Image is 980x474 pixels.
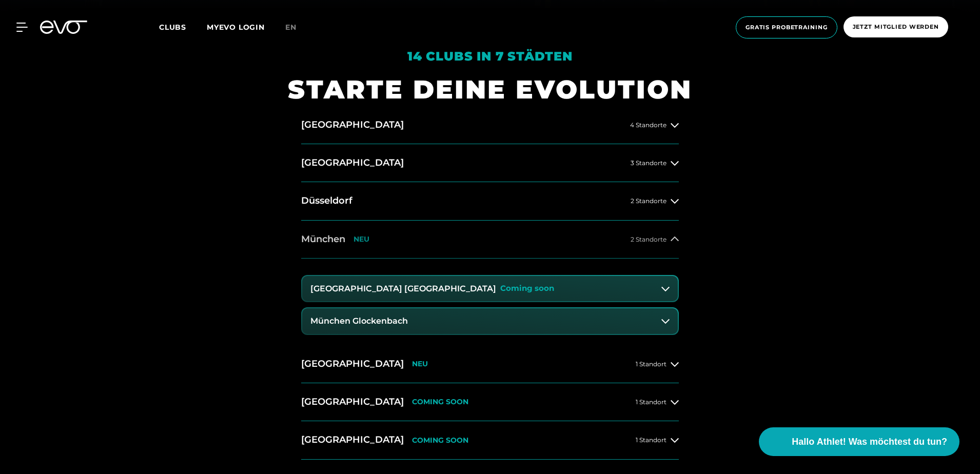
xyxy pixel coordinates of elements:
[207,23,265,32] a: MYEVO LOGIN
[301,221,679,259] button: MünchenNEU2 Standorte
[302,276,678,302] button: [GEOGRAPHIC_DATA] [GEOGRAPHIC_DATA]Coming soon
[285,23,297,32] span: en
[636,437,667,443] span: 1 Standort
[853,23,939,31] span: Jetzt Mitglied werden
[636,361,667,367] span: 1 Standort
[840,16,951,38] a: Jetzt Mitglied werden
[631,197,667,204] span: 2 Standorte
[354,235,369,244] p: NEU
[301,106,679,144] button: [GEOGRAPHIC_DATA]4 Standorte
[733,16,840,38] a: Gratis Probetraining
[412,436,468,445] p: COMING SOON
[310,284,496,293] h3: [GEOGRAPHIC_DATA] [GEOGRAPHIC_DATA]
[301,396,404,408] h2: [GEOGRAPHIC_DATA]
[301,194,352,207] h2: Düsseldorf
[310,317,408,326] h3: München Glockenbach
[412,398,468,406] p: COMING SOON
[407,49,573,64] em: 14 Clubs in 7 Städten
[746,23,828,32] span: Gratis Probetraining
[759,427,959,456] button: Hallo Athlet! Was möchtest du tun?
[301,156,404,169] h2: [GEOGRAPHIC_DATA]
[636,399,667,405] span: 1 Standort
[412,360,428,368] p: NEU
[301,383,679,421] button: [GEOGRAPHIC_DATA]COMING SOON1 Standort
[288,73,692,106] h1: STARTE DEINE EVOLUTION
[500,284,554,293] p: Coming soon
[301,358,404,370] h2: [GEOGRAPHIC_DATA]
[301,421,679,459] button: [GEOGRAPHIC_DATA]COMING SOON1 Standort
[159,22,207,32] a: Clubs
[301,345,679,383] button: [GEOGRAPHIC_DATA]NEU1 Standort
[285,22,309,33] a: en
[631,160,667,166] span: 3 Standorte
[301,182,679,220] button: Düsseldorf2 Standorte
[301,233,345,246] h2: München
[301,433,404,446] h2: [GEOGRAPHIC_DATA]
[301,144,679,182] button: [GEOGRAPHIC_DATA]3 Standorte
[159,23,186,32] span: Clubs
[631,236,667,243] span: 2 Standorte
[301,118,404,131] h2: [GEOGRAPHIC_DATA]
[302,308,678,334] button: München Glockenbach
[630,122,667,128] span: 4 Standorte
[792,435,947,449] span: Hallo Athlet! Was möchtest du tun?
